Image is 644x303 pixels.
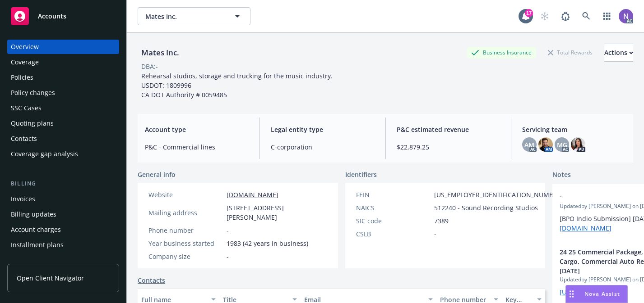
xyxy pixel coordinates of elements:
div: SIC code [356,216,431,226]
div: Account charges [11,222,61,237]
span: Identifiers [345,170,377,179]
div: Invoices [11,192,35,206]
img: photo [571,137,585,152]
div: Installment plans [11,238,64,252]
a: Policy changes [7,86,119,100]
a: Billing updates [7,207,119,222]
button: Actions [604,44,633,62]
div: SSC Cases [11,101,42,115]
a: Overview [7,40,119,54]
div: Policies [11,70,33,85]
span: $22,879.25 [397,142,500,152]
div: CSLB [356,229,431,239]
div: Billing [7,179,119,188]
div: FEIN [356,190,431,199]
a: [URL][DOMAIN_NAME] [560,288,628,296]
div: Company size [148,252,223,261]
span: - [227,226,229,235]
div: Total Rewards [543,47,597,58]
a: Coverage [7,55,119,69]
span: 7389 [434,216,449,226]
div: Quoting plans [11,116,54,131]
div: Drag to move [566,285,577,303]
a: SSC Cases [7,101,119,115]
a: Policies [7,70,119,85]
div: Coverage [11,55,39,69]
span: General info [138,170,176,179]
div: Overview [11,40,39,54]
span: Nova Assist [584,290,620,298]
a: Switch app [598,7,616,25]
div: Business Insurance [467,47,536,58]
a: Contacts [138,276,165,285]
div: Year business started [148,239,223,248]
span: [STREET_ADDRESS][PERSON_NAME] [227,203,327,222]
div: 17 [525,9,533,17]
div: Mates Inc. [138,47,183,59]
span: 1983 (42 years in business) [227,239,308,248]
a: Invoices [7,192,119,206]
span: Open Client Navigator [17,273,84,283]
span: P&C - Commercial lines [145,142,249,152]
div: Actions [604,44,633,61]
span: Servicing team [522,125,626,134]
a: [DOMAIN_NAME] [227,190,278,199]
span: Accounts [38,13,66,20]
div: Contacts [11,131,37,146]
span: C-corporation [271,142,375,152]
div: Mailing address [148,208,223,217]
button: Mates Inc. [138,7,250,25]
span: Legal entity type [271,125,375,134]
span: AM [524,140,534,149]
a: Contacts [7,131,119,146]
a: Accounts [7,4,119,29]
span: 512240 - Sound Recording Studios [434,203,538,213]
div: DBA: - [141,62,158,71]
div: Coverage gap analysis [11,147,78,161]
a: Search [577,7,595,25]
div: Website [148,190,223,199]
div: Billing updates [11,207,56,222]
a: Coverage gap analysis [7,147,119,161]
span: Notes [552,170,571,181]
div: Phone number [148,226,223,235]
span: P&C estimated revenue [397,125,500,134]
a: Report a Bug [556,7,575,25]
a: Installment plans [7,238,119,252]
span: - [227,252,229,261]
span: MG [557,140,567,149]
span: Mates Inc. [145,12,223,21]
span: [US_EMPLOYER_IDENTIFICATION_NUMBER] [434,190,563,199]
span: Account type [145,125,249,134]
div: Policy changes [11,86,55,100]
div: NAICS [356,203,431,213]
a: Start snowing [536,7,554,25]
a: Quoting plans [7,116,119,131]
span: - [434,229,436,239]
span: Rehearsal studios, storage and trucking for the music industry. USDOT: 1809996 CA DOT Authority #... [141,72,333,99]
a: Account charges [7,222,119,237]
button: Nova Assist [565,285,628,303]
img: photo [538,137,553,152]
img: photo [619,9,633,23]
